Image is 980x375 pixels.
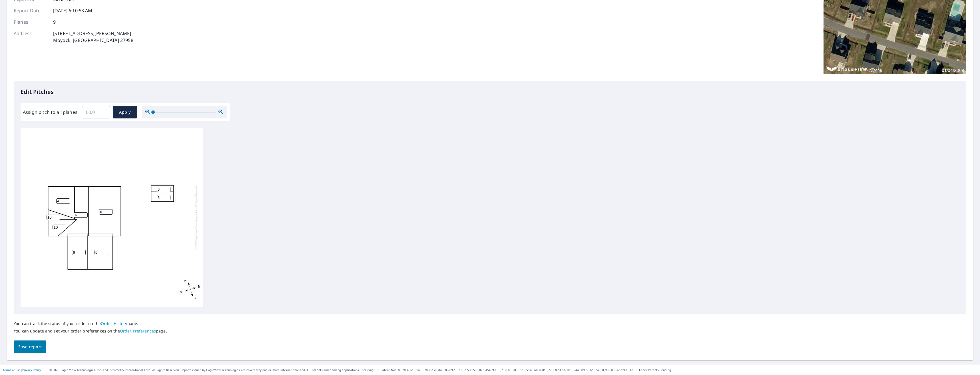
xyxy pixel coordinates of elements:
[82,104,110,120] input: 00.0
[53,7,93,14] p: [DATE] 6:10:53 AM
[101,321,127,326] a: Order History
[3,368,21,372] a: Terms of Use
[14,19,48,25] p: Planes
[14,30,48,44] p: Address
[113,106,137,118] button: Apply
[49,368,977,372] p: © 2025 Eagle View Technologies, Inc. and Pictometry International Corp. All Rights Reserved. Repo...
[14,328,167,334] p: You can update and set your order preferences on the page.
[120,328,156,334] a: Order Preferences
[23,109,77,116] label: Assign pitch to all planes
[117,109,132,116] span: Apply
[14,7,48,14] p: Report Date
[21,88,959,96] p: Edit Pitches
[18,343,42,350] span: Save report
[53,19,56,25] p: 9
[22,368,41,372] a: Privacy Policy
[53,30,133,44] p: [STREET_ADDRESS][PERSON_NAME] Moyock, [GEOGRAPHIC_DATA] 27958
[14,321,167,326] p: You can track the status of your order on the page.
[14,340,46,353] button: Save report
[3,368,41,372] p: |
